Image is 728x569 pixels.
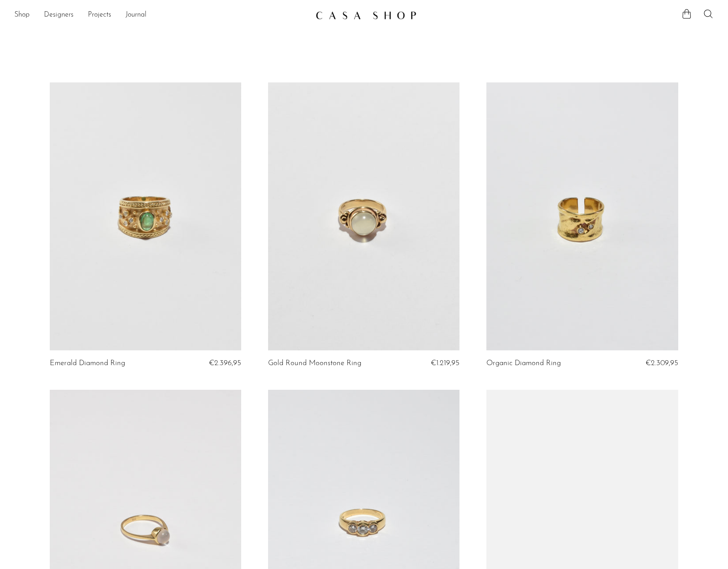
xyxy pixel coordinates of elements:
[14,8,308,23] nav: Desktop navigation
[88,9,111,21] a: Projects
[486,359,561,367] a: Organic Diamond Ring
[44,9,74,21] a: Designers
[268,359,361,367] a: Gold Round Moonstone Ring
[431,359,459,367] span: €1.219,95
[14,8,308,23] ul: NEW HEADER MENU
[50,359,125,367] a: Emerald Diamond Ring
[646,359,678,367] span: €2.309,95
[126,9,147,21] a: Journal
[14,9,30,21] a: Shop
[209,359,241,367] span: €2.396,95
